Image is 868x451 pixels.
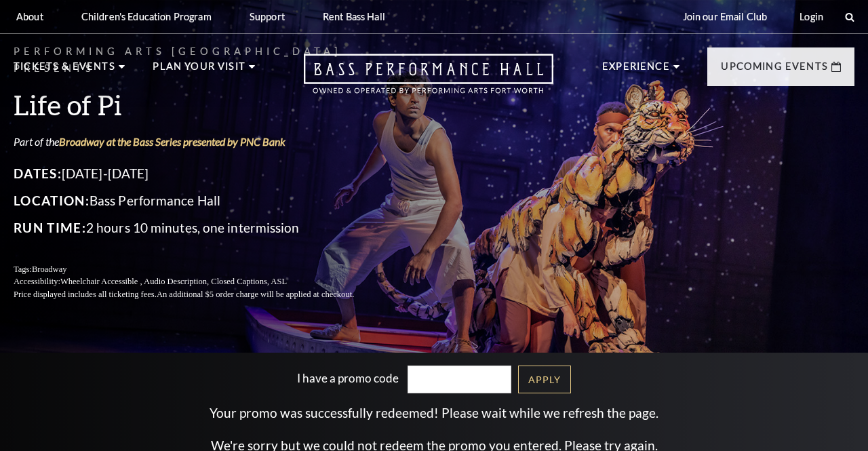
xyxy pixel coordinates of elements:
[81,11,212,22] p: Children's Education Program
[157,290,354,299] span: An additional $5 order charge will be applied at checkout.
[14,58,115,83] p: Tickets & Events
[60,277,287,286] span: Wheelchair Accessible , Audio Description, Closed Captions, ASL
[14,193,90,208] span: Location:
[14,165,62,181] span: Dates:
[323,11,385,22] p: Rent Bass Hall
[14,134,387,149] p: Part of the
[32,264,67,274] span: Broadway
[602,58,670,83] p: Experience
[14,190,387,212] p: Bass Performance Hall
[16,11,43,22] p: About
[297,371,399,385] label: I have a promo code
[14,163,387,184] p: [DATE]-[DATE]
[250,11,285,22] p: Support
[14,288,387,301] p: Price displayed includes all ticketing fees.
[14,220,86,235] span: Run Time:
[153,58,245,83] p: Plan Your Visit
[721,58,828,83] p: Upcoming Events
[518,366,571,393] a: Apply
[14,263,387,276] p: Tags:
[14,217,387,239] p: 2 hours 10 minutes, one intermission
[59,135,285,148] a: Broadway at the Bass Series presented by PNC Bank
[14,275,387,288] p: Accessibility:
